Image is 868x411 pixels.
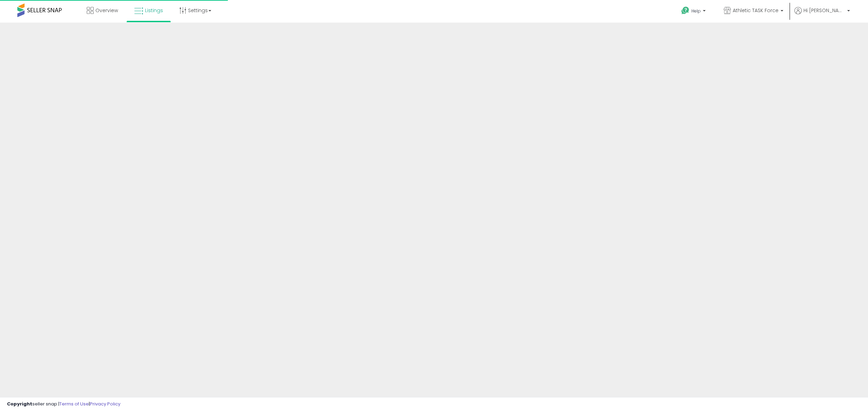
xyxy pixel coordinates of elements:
[733,7,778,14] span: Athletic TASK Force
[681,6,690,15] i: Get Help
[95,7,118,14] span: Overview
[691,8,701,14] span: Help
[803,7,845,14] span: Hi [PERSON_NAME]
[794,7,850,23] a: Hi [PERSON_NAME]
[145,7,163,14] span: Listings
[676,1,713,23] a: Help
